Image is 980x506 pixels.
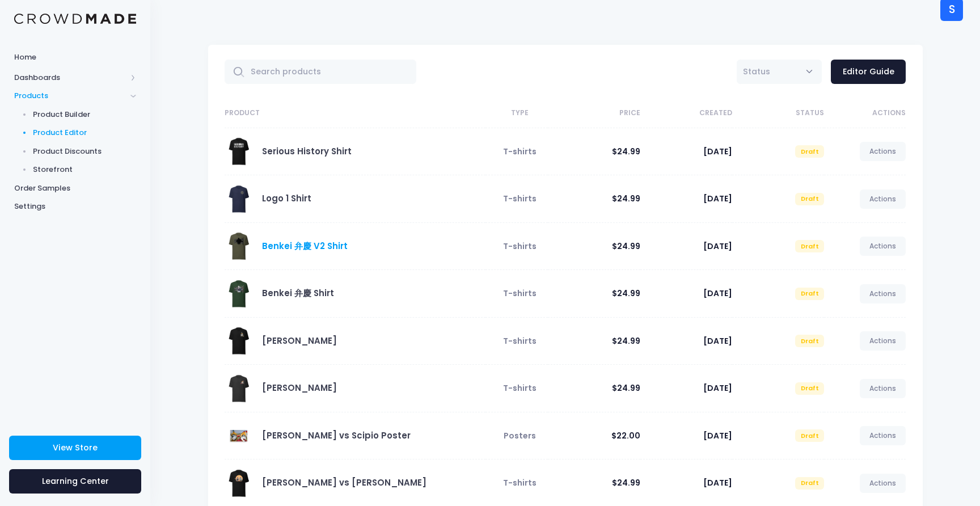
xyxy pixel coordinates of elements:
[612,477,640,488] span: $24.99
[795,145,824,158] span: Draft
[9,436,141,460] a: View Store
[703,288,732,299] span: [DATE]
[824,99,906,128] th: Actions: activate to sort column ascending
[225,60,417,84] input: Search products
[42,475,109,487] span: Learning Center
[262,145,352,157] a: Serious History Shirt
[53,442,98,453] span: View Store
[503,335,537,347] span: T-shirts
[262,240,348,252] a: Benkei 弁慶 V2 Shirt
[14,72,126,83] span: Dashboards
[612,335,640,347] span: $24.99
[14,201,136,212] span: Settings
[262,287,334,299] a: Benkei 弁慶 Shirt
[703,193,732,204] span: [DATE]
[33,146,137,157] span: Product Discounts
[612,288,640,299] span: $24.99
[612,382,640,394] span: $24.99
[262,429,411,441] a: [PERSON_NAME] vs Scipio Poster
[860,331,906,351] a: Actions
[503,477,537,488] span: T-shirts
[33,127,137,138] span: Product Editor
[14,183,136,194] span: Order Samples
[703,477,732,488] span: [DATE]
[795,288,824,300] span: Draft
[262,382,337,394] a: [PERSON_NAME]
[860,142,906,161] a: Actions
[503,241,537,252] span: T-shirts
[860,237,906,256] a: Actions
[795,382,824,395] span: Draft
[860,474,906,493] a: Actions
[703,335,732,347] span: [DATE]
[743,66,770,78] span: Status
[612,146,640,157] span: $24.99
[262,477,426,488] a: [PERSON_NAME] vs [PERSON_NAME]
[14,90,126,102] span: Products
[703,146,732,157] span: [DATE]
[795,477,824,490] span: Draft
[860,284,906,303] a: Actions
[225,99,485,128] th: Product: activate to sort column ascending
[14,14,136,24] img: Logo
[503,288,537,299] span: T-shirts
[14,52,136,63] span: Home
[503,382,537,394] span: T-shirts
[485,99,548,128] th: Type: activate to sort column ascending
[860,379,906,398] a: Actions
[33,164,137,175] span: Storefront
[548,99,640,128] th: Price: activate to sort column ascending
[611,430,640,441] span: $22.00
[612,241,640,252] span: $24.99
[503,146,537,157] span: T-shirts
[612,193,640,204] span: $24.99
[703,241,732,252] span: [DATE]
[831,60,906,84] a: Editor Guide
[732,99,824,128] th: Status: activate to sort column ascending
[795,240,824,252] span: Draft
[504,430,536,441] span: Posters
[860,189,906,209] a: Actions
[262,335,337,347] a: [PERSON_NAME]
[795,193,824,205] span: Draft
[795,335,824,347] span: Draft
[33,109,137,120] span: Product Builder
[795,429,824,442] span: Draft
[703,382,732,394] span: [DATE]
[503,193,537,204] span: T-shirts
[743,66,770,77] span: Status
[9,469,141,494] a: Learning Center
[262,192,311,204] a: Logo 1 Shirt
[703,430,732,441] span: [DATE]
[737,60,822,84] span: Status
[640,99,732,128] th: Created: activate to sort column ascending
[860,426,906,445] a: Actions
